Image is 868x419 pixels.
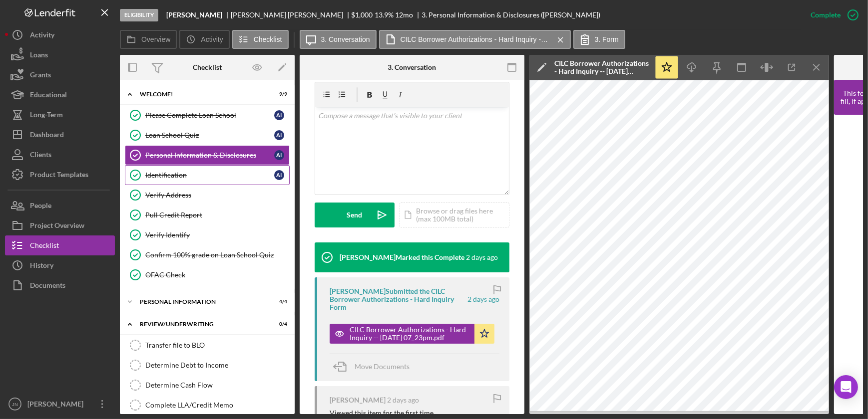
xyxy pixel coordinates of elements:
[388,63,436,71] div: 3. Conversation
[5,105,115,125] button: Long-Term
[140,321,262,327] div: Review/Underwriting
[145,271,289,279] div: OFAC Check
[201,35,223,43] label: Activity
[125,395,290,415] a: Complete LLA/Credit Memo
[30,145,51,167] div: Clients
[141,35,170,43] label: Overview
[30,85,67,107] div: Educational
[5,145,115,165] button: Clients
[120,30,177,49] button: Overview
[145,171,274,179] div: Identification
[5,196,115,215] button: People
[274,150,284,160] div: A I
[30,215,84,238] div: Project Overview
[125,375,290,395] a: Determine Cash Flow
[30,235,59,258] div: Checklist
[274,170,284,180] div: A I
[834,375,858,399] div: Open Intercom Messenger
[145,251,289,259] div: Confirm 100% grade on Loan School Quiz
[5,275,115,295] button: Documents
[5,125,115,145] button: Dashboard
[5,394,115,414] button: JN[PERSON_NAME]
[140,91,262,97] div: Welcome!
[352,10,373,19] span: $1,000
[30,255,53,278] div: History
[269,321,287,327] div: 0 / 4
[12,402,18,407] text: JN
[401,35,550,43] label: CILC Borrower Authorizations - Hard Inquiry -- [DATE] 07_23pm.pdf
[145,151,274,159] div: Personal Information & Disclosures
[330,354,420,379] button: Move Documents
[350,326,469,342] div: CILC Borrower Authorizations - Hard Inquiry -- [DATE] 07_23pm.pdf
[375,11,394,19] div: 13.9 %
[321,35,370,43] label: 3. Conversation
[145,211,289,219] div: Pull Credit Report
[355,362,410,371] span: Move Documents
[125,125,290,145] a: Loan School QuizAI
[5,255,115,275] button: History
[395,11,413,19] div: 12 mo
[30,45,48,67] div: Loans
[5,45,115,65] button: Loans
[30,275,65,298] div: Documents
[125,225,290,245] a: Verify Identify
[166,11,222,19] b: [PERSON_NAME]
[340,253,464,261] div: [PERSON_NAME] Marked this Complete
[467,295,499,303] time: 2025-10-07 23:23
[347,203,363,227] div: Send
[269,299,287,305] div: 4 / 4
[573,30,625,49] button: 3. Form
[5,235,115,255] button: Checklist
[125,245,290,265] a: Confirm 100% grade on Loan School Quiz
[330,409,435,417] div: Viewed this item for the first time.
[120,9,158,21] div: Eligibility
[254,35,282,43] label: Checklist
[466,253,498,261] time: 2025-10-07 23:28
[30,65,51,87] div: Grants
[5,65,115,85] button: Grants
[145,231,289,239] div: Verify Identify
[232,30,289,49] button: Checklist
[387,396,419,404] time: 2025-10-07 23:16
[30,196,51,218] div: People
[330,396,386,404] div: [PERSON_NAME]
[231,11,352,19] div: [PERSON_NAME] [PERSON_NAME]
[811,5,841,25] div: Complete
[145,381,289,389] div: Determine Cash Flow
[125,185,290,205] a: Verify Address
[125,105,290,125] a: Please Complete Loan SchoolAI
[145,191,289,199] div: Verify Address
[330,287,466,311] div: [PERSON_NAME] Submitted the CILC Borrower Authorizations - Hard Inquiry Form
[193,63,222,71] div: Checklist
[145,131,274,139] div: Loan School Quiz
[125,335,290,355] a: Transfer file to BLO
[125,205,290,225] a: Pull Credit Report
[145,341,289,349] div: Transfer file to BLO
[140,299,262,305] div: Personal Information
[125,355,290,375] a: Determine Debt to Income
[801,5,863,25] button: Complete
[5,25,115,45] button: Activity
[145,361,289,369] div: Determine Debt to Income
[5,85,115,105] button: Educational
[125,265,290,285] a: OFAC Check
[30,125,64,147] div: Dashboard
[300,30,377,49] button: 3. Conversation
[125,145,290,165] a: Personal Information & DisclosuresAI
[554,59,649,75] div: CILC Borrower Authorizations - Hard Inquiry -- [DATE] 07_23pm.pdf
[269,91,287,97] div: 9 / 9
[125,165,290,185] a: IdentificationAI
[5,165,115,185] button: Product Templates
[145,111,274,119] div: Please Complete Loan School
[30,165,88,187] div: Product Templates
